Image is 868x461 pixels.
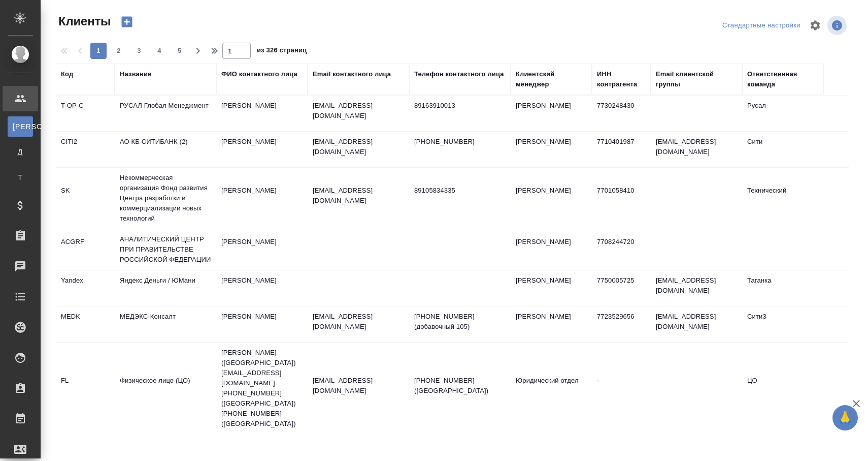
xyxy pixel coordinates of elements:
[216,306,308,342] td: [PERSON_NAME]
[313,376,404,396] p: [EMAIL_ADDRESS][DOMAIN_NAME]
[115,96,216,131] td: РУСАЛ Глобал Менеджмент
[56,132,115,167] td: CITI2
[651,270,742,306] td: [EMAIL_ADDRESS][DOMAIN_NAME]
[313,101,404,121] p: [EMAIL_ADDRESS][DOMAIN_NAME]
[115,306,216,342] td: МЕДЭКС-Консалт
[115,270,216,306] td: Яндекс Деньги / ЮМани
[511,96,592,131] td: [PERSON_NAME]
[61,69,73,79] div: Код
[8,167,33,188] a: Т
[13,147,28,157] span: Д
[56,13,111,29] span: Клиенты
[592,180,651,216] td: 7701058410
[115,371,216,406] td: Физическое лицо (ЦО)
[56,371,115,406] td: FL
[313,186,404,206] p: [EMAIL_ADDRESS][DOMAIN_NAME]
[511,232,592,267] td: [PERSON_NAME]
[151,43,168,59] button: 4
[747,69,818,89] div: Ответственная команда
[216,270,308,306] td: [PERSON_NAME]
[111,46,127,56] span: 2
[742,180,823,216] td: Технический
[56,180,115,216] td: SK
[115,132,216,167] td: АО КБ СИТИБАНК (2)
[592,371,651,406] td: -
[313,69,391,79] div: Email контактного лица
[115,13,139,30] button: Создать
[414,101,506,111] p: 89163910013
[592,232,651,267] td: 7708244720
[511,306,592,342] td: [PERSON_NAME]
[120,69,151,79] div: Название
[651,132,742,167] td: [EMAIL_ADDRESS][DOMAIN_NAME]
[516,69,587,89] div: Клиентский менеджер
[131,43,147,59] button: 3
[257,44,307,59] span: из 326 страниц
[8,142,33,162] a: Д
[414,186,506,196] p: 89105834335
[216,343,308,434] td: [PERSON_NAME] ([GEOGRAPHIC_DATA]) [EMAIL_ADDRESS][DOMAIN_NAME] [PHONE_NUMBER] ([GEOGRAPHIC_DATA])...
[511,132,592,167] td: [PERSON_NAME]
[742,306,823,342] td: Сити3
[414,69,504,79] div: Телефон контактного лица
[827,16,849,35] span: Посмотреть информацию
[13,121,28,132] span: [PERSON_NAME]
[8,116,33,137] a: [PERSON_NAME]
[313,137,404,157] p: [EMAIL_ADDRESS][DOMAIN_NAME]
[837,407,854,428] span: 🙏
[56,306,115,342] td: MEDK
[832,405,858,431] button: 🙏
[651,306,742,342] td: [EMAIL_ADDRESS][DOMAIN_NAME]
[115,168,216,229] td: Некоммерческая организация Фонд развития Центра разработки и коммерциализации новых технологий
[111,43,127,59] button: 2
[592,96,651,131] td: 7730248430
[221,69,297,79] div: ФИО контактного лица
[216,232,308,267] td: [PERSON_NAME]
[313,312,404,332] p: [EMAIL_ADDRESS][DOMAIN_NAME]
[414,312,506,332] p: [PHONE_NUMBER] (добавочный 105)
[56,96,115,131] td: T-OP-C
[56,270,115,306] td: Yandex
[592,270,651,306] td: 7750005725
[742,371,823,406] td: ЦО
[13,172,28,182] span: Т
[151,46,168,56] span: 4
[803,13,827,38] span: Настроить таблицу
[414,376,506,396] p: [PHONE_NUMBER] ([GEOGRAPHIC_DATA])
[656,69,737,89] div: Email клиентской группы
[115,229,216,270] td: АНАЛИТИЧЕСКИЙ ЦЕНТР ПРИ ПРАВИТЕЛЬСТВЕ РОССИЙСКОЙ ФЕДЕРАЦИИ
[511,270,592,306] td: [PERSON_NAME]
[172,46,188,56] span: 5
[216,132,308,167] td: [PERSON_NAME]
[742,96,823,131] td: Русал
[131,46,147,56] span: 3
[56,232,115,267] td: ACGRF
[592,132,651,167] td: 7710401987
[172,43,188,59] button: 5
[216,180,308,216] td: [PERSON_NAME]
[597,69,646,89] div: ИНН контрагента
[742,270,823,306] td: Таганка
[216,96,308,131] td: [PERSON_NAME]
[720,18,803,34] div: split button
[414,137,506,147] p: [PHONE_NUMBER]
[511,180,592,216] td: [PERSON_NAME]
[592,306,651,342] td: 7723529656
[511,371,592,406] td: Юридический отдел
[742,132,823,167] td: Сити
